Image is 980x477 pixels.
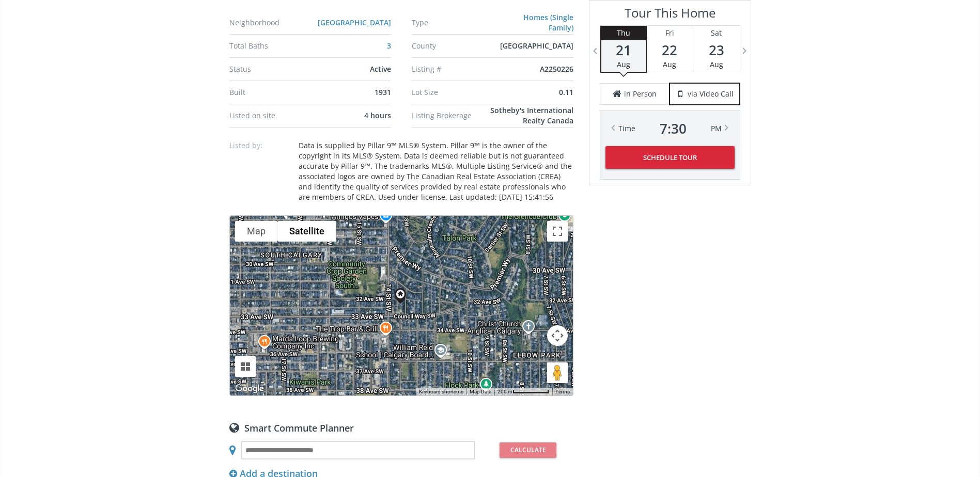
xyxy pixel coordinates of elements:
[660,121,687,136] span: 7 : 30
[370,64,391,74] span: Active
[647,43,693,57] span: 22
[601,26,646,40] div: Thu
[232,382,267,395] a: Open this area in Google Maps (opens a new window)
[229,19,315,26] div: Neighborhood
[229,112,315,119] div: Listed on site
[364,110,391,120] span: 4 hours
[693,43,740,57] span: 23
[419,388,463,395] button: Keyboard shortcuts
[500,41,573,51] span: [GEOGRAPHIC_DATA]
[235,221,277,242] button: Show street map
[624,89,657,99] span: in Person
[229,42,315,50] div: Total Baths
[647,26,693,40] div: Fri
[229,66,315,73] div: Status
[600,6,740,25] h3: Tour This Home
[523,12,573,33] a: Homes (Single Family)
[412,42,497,50] div: County
[387,41,391,51] a: 3
[555,389,570,394] a: Terms
[494,388,552,395] button: Map Scale: 200 m per 67 pixels
[547,221,568,242] button: Toggle fullscreen view
[412,66,497,73] div: Listing #
[688,89,734,99] span: via Video Call
[470,388,491,395] button: Map Data
[229,422,573,433] div: Smart Commute Planner
[232,382,267,395] img: Google
[299,140,573,202] div: Data is supplied by Pillar 9™ MLS® System. Pillar 9™ is the owner of the copyright in its MLS® Sy...
[500,442,556,458] button: Calculate
[540,64,573,74] span: A2250226
[693,26,740,40] div: Sat
[497,389,512,394] span: 200 m
[559,87,573,97] span: 0.11
[617,59,630,69] span: Aug
[375,87,391,97] span: 1931
[547,325,568,346] button: Map camera controls
[412,19,497,26] div: Type
[229,140,291,151] p: Listed by:
[663,59,676,69] span: Aug
[710,59,723,69] span: Aug
[412,89,497,96] div: Lot Size
[412,112,474,119] div: Listing Brokerage
[605,146,735,169] button: Schedule Tour
[235,356,256,377] button: Tilt map
[229,89,315,96] div: Built
[318,18,391,27] a: [GEOGRAPHIC_DATA]
[547,362,568,383] button: Drag Pegman onto the map to open Street View
[490,105,573,125] span: Sotheby's International Realty Canada
[618,121,722,136] div: Time PM
[277,221,336,242] button: Show satellite imagery
[601,43,646,57] span: 21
